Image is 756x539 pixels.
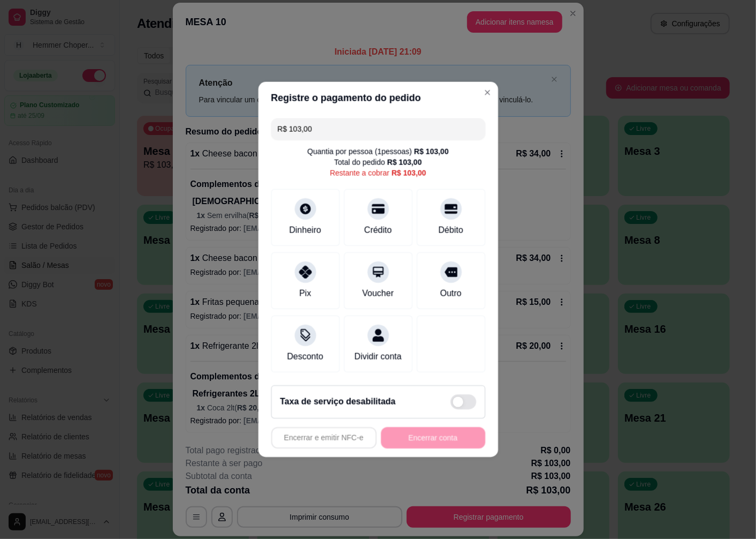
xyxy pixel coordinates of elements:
div: R$ 103,00 [392,168,426,178]
div: R$ 103,00 [387,157,422,168]
div: Total do pedido [334,157,422,168]
input: Ex.: hambúrguer de cordeiro [277,118,478,140]
div: Dividir conta [354,350,401,363]
div: Débito [438,224,463,237]
div: Pix [299,287,311,300]
div: Dinheiro [289,224,322,237]
div: Voucher [362,287,394,300]
div: Quantia por pessoa ( 1 pessoas) [307,146,448,157]
header: Registre o pagamento do pedido [258,82,498,114]
button: Close [479,84,496,101]
div: Restante a cobrar [330,168,426,178]
div: R$ 103,00 [414,146,449,157]
div: Outro [440,287,462,300]
h2: Taxa de serviço desabilitada [280,395,395,408]
div: Crédito [364,224,392,237]
div: Desconto [287,350,324,363]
